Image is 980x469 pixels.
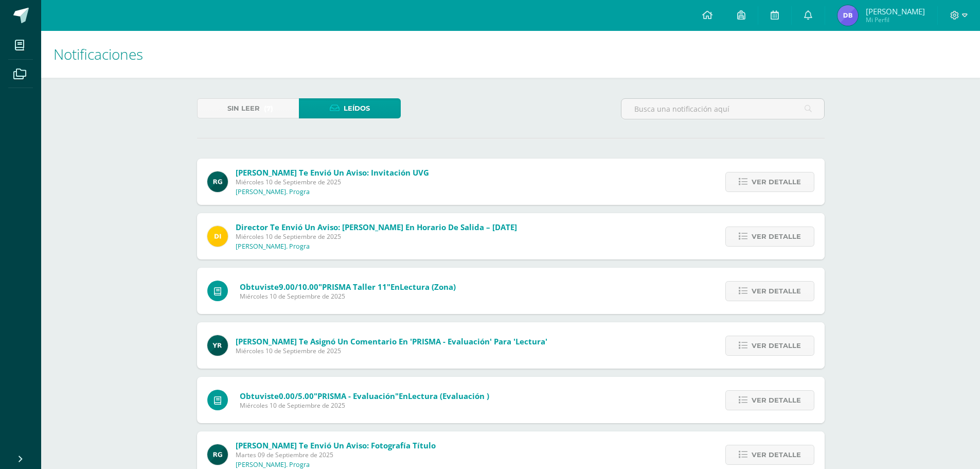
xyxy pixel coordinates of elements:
[207,171,228,192] img: 24ef3269677dd7dd963c57b86ff4a022.png
[752,227,801,246] span: Ver detalle
[236,232,517,241] span: Miércoles 10 de Septiembre de 2025
[344,99,370,118] span: Leídos
[318,282,390,292] span: "PRISMA taller 11"
[236,188,310,196] p: [PERSON_NAME]. Progra
[400,282,456,292] span: Lectura (Zona)
[264,99,273,118] span: (7)
[236,461,310,469] p: [PERSON_NAME]. Progra
[236,222,517,232] span: Director te envió un aviso: [PERSON_NAME] en horario de salida – [DATE]
[227,99,260,118] span: Sin leer
[752,282,801,301] span: Ver detalle
[838,5,858,26] img: 1db98052dca881449f0211f5f787ea0a.png
[279,391,314,401] span: 0.00/5.00
[752,172,801,192] span: Ver detalle
[240,292,456,301] span: Miércoles 10 de Septiembre de 2025
[236,346,547,355] span: Miércoles 10 de Septiembre de 2025
[197,98,299,118] a: Sin leer(7)
[866,15,925,24] span: Mi Perfil
[236,242,310,251] p: [PERSON_NAME]. Progra
[621,99,824,119] input: Busca una notificación aquí
[236,440,436,450] span: [PERSON_NAME] te envió un aviso: Fotografía Título
[752,391,801,410] span: Ver detalle
[236,178,429,186] span: Miércoles 10 de Septiembre de 2025
[752,336,801,355] span: Ver detalle
[240,401,489,410] span: Miércoles 10 de Septiembre de 2025
[240,282,456,292] span: Obtuviste en
[207,444,228,465] img: 24ef3269677dd7dd963c57b86ff4a022.png
[279,282,318,292] span: 9.00/10.00
[299,98,401,118] a: Leídos
[240,391,489,401] span: Obtuviste en
[54,44,143,64] span: Notificaciones
[408,391,489,401] span: Lectura (Evaluación )
[207,335,228,356] img: 765d7ba1372dfe42393184f37ff644ec.png
[236,336,547,346] span: [PERSON_NAME] te asignó un comentario en 'PRISMA - Evaluación' para 'Lectura'
[236,167,429,178] span: [PERSON_NAME] te envió un aviso: Invitación UVG
[314,391,399,401] span: "PRISMA - Evaluación"
[207,226,228,247] img: f0b35651ae50ff9c693c4cbd3f40c4bb.png
[866,6,925,16] span: [PERSON_NAME]
[752,445,801,464] span: Ver detalle
[236,450,436,459] span: Martes 09 de Septiembre de 2025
